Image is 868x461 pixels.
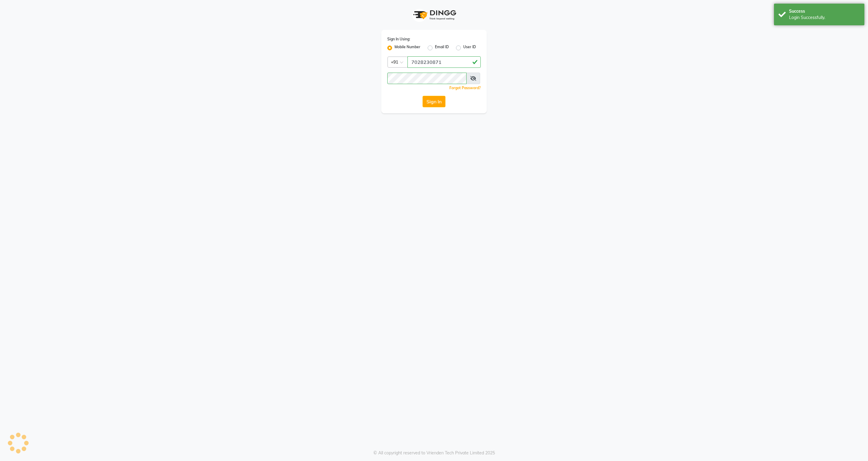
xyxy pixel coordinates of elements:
label: User ID [463,44,476,52]
div: Success [789,8,860,14]
button: Sign In [423,96,445,107]
div: Login Successfully. [789,14,860,21]
label: Sign In Using: [387,36,410,42]
label: Mobile Number [395,44,420,52]
input: Username [407,56,481,68]
img: logo1.svg [410,6,458,24]
label: Email ID [435,44,449,52]
a: Forgot Password? [449,86,481,90]
input: Username [387,73,467,84]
